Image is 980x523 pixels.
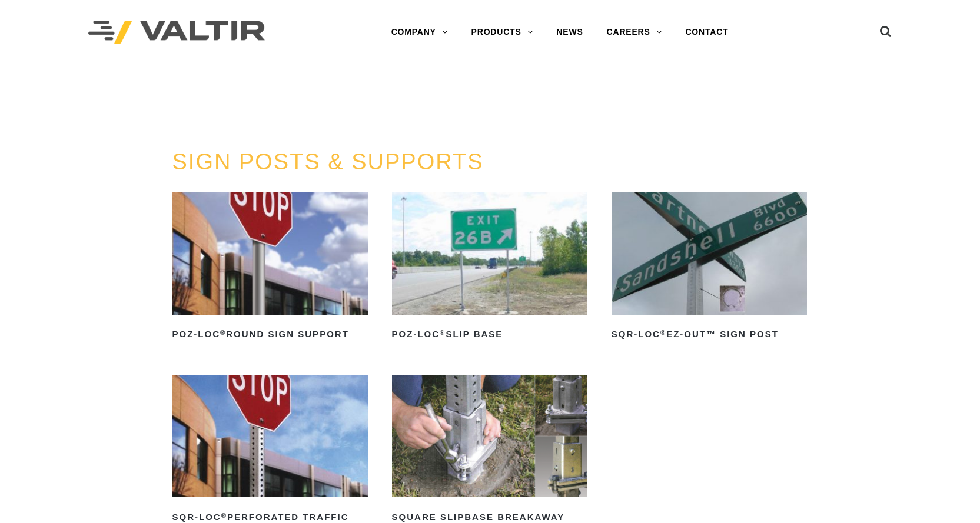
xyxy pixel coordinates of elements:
[660,329,666,336] sup: ®
[673,21,740,44] a: CONTACT
[544,21,594,44] a: NEWS
[612,325,807,344] h2: SQR-LOC EZ-Out™ Sign Post
[172,149,483,174] a: SIGN POSTS & SUPPORTS
[172,192,367,344] a: POZ-LOC®Round Sign Support
[595,21,674,44] a: CAREERS
[221,512,227,519] sup: ®
[220,329,226,336] sup: ®
[440,329,446,336] sup: ®
[88,21,265,45] img: Valtir
[380,21,460,44] a: COMPANY
[392,325,587,344] h2: POZ-LOC Slip Base
[460,21,545,44] a: PRODUCTS
[172,325,367,344] h2: POZ-LOC Round Sign Support
[612,192,807,344] a: SQR-LOC®EZ-Out™ Sign Post
[392,192,587,344] a: POZ-LOC®Slip Base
